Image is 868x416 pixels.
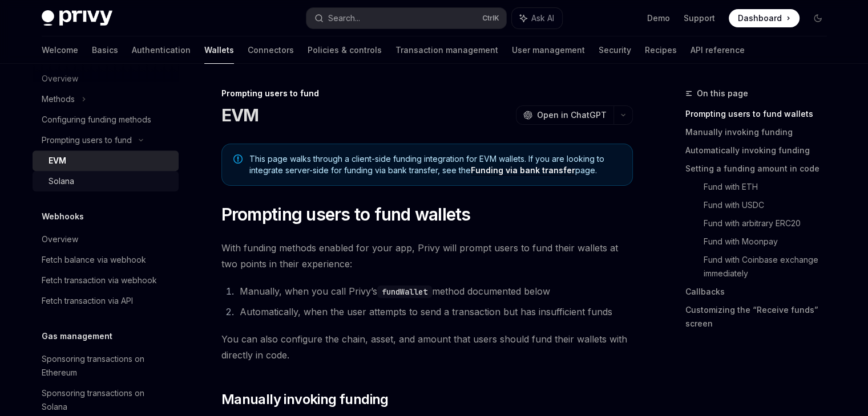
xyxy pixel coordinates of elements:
[42,253,146,267] div: Fetch balance via webhook
[308,36,382,64] a: Policies & controls
[92,36,118,64] a: Basics
[221,204,471,225] span: Prompting users to fund wallets
[512,36,585,64] a: User management
[685,301,836,333] a: Customizing the “Receive funds” screen
[248,36,294,64] a: Connectors
[33,109,179,130] a: Configuring funding methods
[645,36,677,64] a: Recipes
[221,390,389,409] span: Manually invoking funding
[42,133,132,147] div: Prompting users to fund
[33,349,179,383] a: Sponsoring transactions on Ethereum
[685,160,836,178] a: Setting a funding amount in code
[471,165,575,176] a: Funding via bank transfer
[221,240,633,272] span: With funding methods enabled for your app, Privy will prompt users to fund their wallets at two p...
[33,229,179,250] a: Overview
[33,171,179,191] a: Solana
[377,286,432,298] code: fundWallet
[704,251,836,283] a: Fund with Coinbase exchange immediately
[704,214,836,233] a: Fund with arbitrary ERC20
[647,13,670,24] a: Demo
[42,329,112,343] h5: Gas management
[233,154,243,164] svg: Note
[42,352,172,380] div: Sponsoring transactions on Ethereum
[236,304,633,320] li: Automatically, when the user attempts to send a transaction but has insufficient funds
[684,13,715,24] a: Support
[42,113,151,127] div: Configuring funding methods
[236,283,633,299] li: Manually, when you call Privy’s method documented below
[691,36,745,64] a: API reference
[221,88,633,99] div: Prompting users to fund
[531,13,554,24] span: Ask AI
[537,109,607,121] span: Open in ChatGPT
[809,9,827,27] button: Toggle dark mode
[328,11,360,25] div: Search...
[42,294,133,308] div: Fetch transaction via API
[42,386,172,414] div: Sponsoring transactions on Solana
[685,283,836,301] a: Callbacks
[685,123,836,141] a: Manually invoking funding
[395,36,498,64] a: Transaction management
[704,178,836,196] a: Fund with ETH
[249,153,621,176] span: This page walks through a client-side funding integration for EVM wallets. If you are looking to ...
[738,13,782,24] span: Dashboard
[33,291,179,311] a: Fetch transaction via API
[729,9,800,27] a: Dashboard
[516,105,613,125] button: Open in ChatGPT
[685,105,836,123] a: Prompting users to fund wallets
[42,274,157,287] div: Fetch transaction via webhook
[33,150,179,171] a: EVM
[42,10,112,26] img: dark logo
[204,36,234,64] a: Wallets
[704,233,836,251] a: Fund with Moonpay
[33,250,179,270] a: Fetch balance via webhook
[49,154,66,168] div: EVM
[42,210,84,223] h5: Webhooks
[49,174,74,188] div: Solana
[482,14,499,23] span: Ctrl K
[42,233,78,246] div: Overview
[221,105,259,125] h1: EVM
[42,36,78,64] a: Welcome
[42,92,75,106] div: Methods
[33,270,179,291] a: Fetch transaction via webhook
[512,8,562,28] button: Ask AI
[221,331,633,363] span: You can also configure the chain, asset, and amount that users should fund their wallets with dir...
[132,36,191,64] a: Authentication
[306,8,506,28] button: Search...CtrlK
[697,87,748,100] span: On this page
[704,196,836,214] a: Fund with USDC
[685,141,836,160] a: Automatically invoking funding
[599,36,631,64] a: Security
